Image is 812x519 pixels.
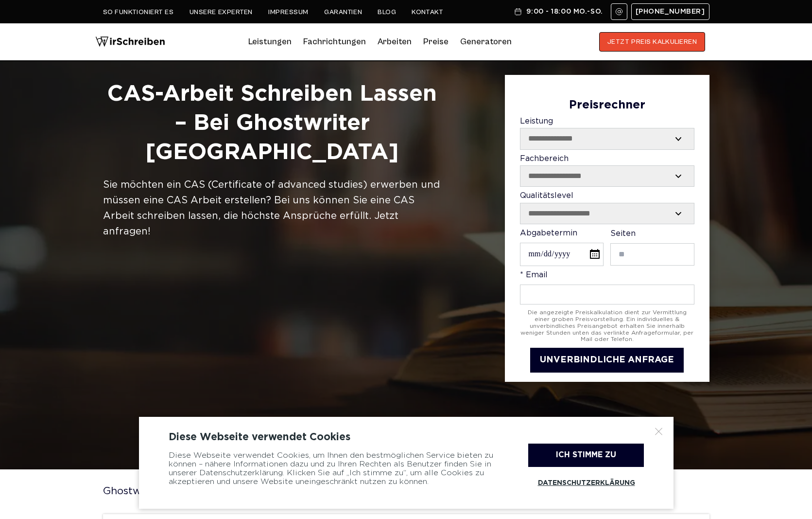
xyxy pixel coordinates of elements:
a: Kontakt [412,8,443,16]
a: [PHONE_NUMBER] [631,3,709,20]
a: Datenschutzerklärung [528,472,644,494]
a: Arbeiten [378,34,412,50]
div: Preisrechner [520,99,694,112]
input: * Email [520,285,694,304]
a: Ghostwriter [103,487,177,496]
form: Contact form [520,99,694,373]
img: logo wirschreiben [95,32,165,52]
div: Ich stimme zu [528,444,644,467]
span: 9:00 - 18:00 Mo.-So. [526,8,603,16]
div: Diese Webseite verwendet Cookies [169,431,644,443]
div: Sie möchten ein CAS (Certificate of advanced studies) erwerben und müssen eine CAS Arbeit erstell... [103,177,442,239]
a: Preise [423,36,449,47]
a: Fachrichtungen [303,34,366,50]
div: Die angezeigte Preiskalkulation dient zur Vermittlung einer groben Preisvorstellung. Ein individu... [520,309,694,343]
select: Qualitätslevel [520,203,694,224]
a: So funktioniert es [103,8,174,16]
a: Garantien [324,8,362,16]
span: UNVERBINDLICHE ANFRAGE [540,356,674,364]
h1: CAS-Arbeit Schreiben Lassen – bei Ghostwriter [GEOGRAPHIC_DATA] [103,80,442,167]
img: Schedule [514,8,522,16]
input: Abgabetermin [520,243,604,266]
button: JETZT PREIS KALKULIEREN [599,32,706,52]
a: Generatoren [460,34,512,50]
label: Leistung [520,117,694,150]
label: * Email [520,271,694,304]
div: Diese Webseite verwendet Cookies, um Ihnen den bestmöglichen Service bieten zu können – nähere In... [169,444,504,494]
img: Email [615,8,623,16]
a: Unsere Experten [190,8,253,16]
select: Fachbereich [520,166,694,186]
button: UNVERBINDLICHE ANFRAGE [530,348,684,373]
a: Blog [378,8,396,16]
label: Qualitätslevel [520,192,694,224]
select: Leistung [520,128,694,149]
a: Impressum [268,8,309,16]
label: Fachbereich [520,155,694,187]
a: Leistungen [248,34,292,50]
span: [PHONE_NUMBER] [636,8,705,16]
span: Seiten [610,230,636,237]
label: Abgabetermin [520,229,604,266]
